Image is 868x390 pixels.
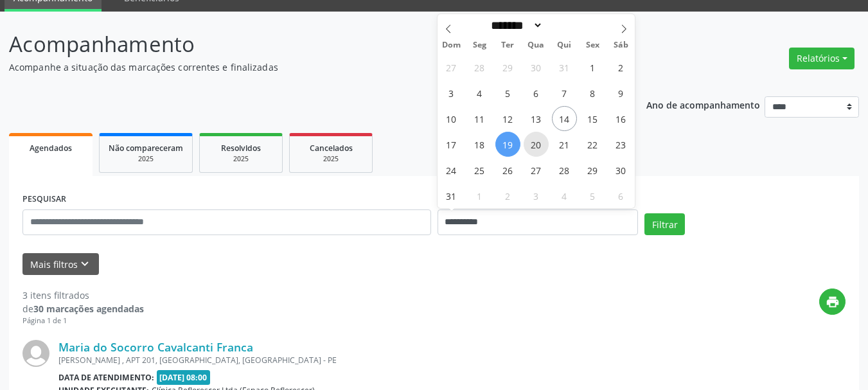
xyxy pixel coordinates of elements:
p: Acompanhe a situação das marcações correntes e finalizadas [9,60,604,74]
span: [DATE] 08:00 [157,370,211,385]
span: Agosto 19, 2025 [495,132,520,157]
p: Ano de acompanhamento [646,96,760,112]
img: img [22,340,49,367]
span: Agosto 21, 2025 [552,132,577,157]
span: Não compareceram [109,143,183,154]
strong: 30 marcações agendadas [33,303,144,315]
span: Agosto 20, 2025 [524,132,549,157]
span: Agosto 23, 2025 [608,132,633,157]
span: Agosto 17, 2025 [439,132,464,157]
span: Setembro 3, 2025 [524,183,549,208]
span: Agosto 12, 2025 [495,106,520,131]
span: Agosto 27, 2025 [524,157,549,182]
label: PESQUISAR [22,190,66,209]
span: Setembro 6, 2025 [608,183,633,208]
span: Julho 28, 2025 [467,55,492,80]
div: 2025 [299,154,363,164]
span: Agosto 6, 2025 [524,80,549,105]
span: Dom [438,41,466,49]
span: Agosto 2, 2025 [608,55,633,80]
button: print [819,288,846,315]
input: Year [543,19,585,32]
i: keyboard_arrow_down [78,257,92,271]
span: Qua [522,41,550,49]
div: 3 itens filtrados [22,288,144,302]
span: Setembro 1, 2025 [467,183,492,208]
span: Julho 27, 2025 [439,55,464,80]
span: Agosto 15, 2025 [580,106,605,131]
span: Setembro 4, 2025 [552,183,577,208]
span: Agosto 5, 2025 [495,80,520,105]
button: Mais filtroskeyboard_arrow_down [22,253,99,276]
span: Agendados [30,143,72,154]
span: Qui [550,41,578,49]
span: Agosto 13, 2025 [524,106,549,131]
span: Agosto 25, 2025 [467,157,492,182]
span: Sex [578,41,607,49]
span: Cancelados [310,143,353,154]
button: Relatórios [789,48,855,69]
span: Seg [465,41,493,49]
span: Julho 30, 2025 [524,55,549,80]
div: [PERSON_NAME] , APT 201, [GEOGRAPHIC_DATA], [GEOGRAPHIC_DATA] - PE [58,355,653,366]
span: Agosto 30, 2025 [608,157,633,182]
b: Data de atendimento: [58,372,154,383]
span: Setembro 2, 2025 [495,183,520,208]
div: Página 1 de 1 [22,315,144,326]
span: Agosto 1, 2025 [580,55,605,80]
div: de [22,302,144,315]
div: 2025 [109,154,183,164]
span: Agosto 24, 2025 [439,157,464,182]
span: Sáb [607,41,635,49]
span: Julho 31, 2025 [552,55,577,80]
span: Agosto 8, 2025 [580,80,605,105]
span: Julho 29, 2025 [495,55,520,80]
a: Maria do Socorro Cavalcanti Franca [58,340,253,354]
span: Agosto 28, 2025 [552,157,577,182]
select: Month [487,19,544,32]
span: Agosto 31, 2025 [439,183,464,208]
span: Ter [493,41,522,49]
span: Agosto 3, 2025 [439,80,464,105]
p: Acompanhamento [9,28,604,60]
span: Agosto 22, 2025 [580,132,605,157]
span: Agosto 10, 2025 [439,106,464,131]
span: Agosto 14, 2025 [552,106,577,131]
span: Agosto 11, 2025 [467,106,492,131]
span: Resolvidos [221,143,261,154]
div: 2025 [209,154,273,164]
span: Agosto 9, 2025 [608,80,633,105]
span: Agosto 18, 2025 [467,132,492,157]
span: Setembro 5, 2025 [580,183,605,208]
span: Agosto 26, 2025 [495,157,520,182]
button: Filtrar [644,213,685,235]
span: Agosto 4, 2025 [467,80,492,105]
span: Agosto 16, 2025 [608,106,633,131]
i: print [826,295,840,309]
span: Agosto 29, 2025 [580,157,605,182]
span: Agosto 7, 2025 [552,80,577,105]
